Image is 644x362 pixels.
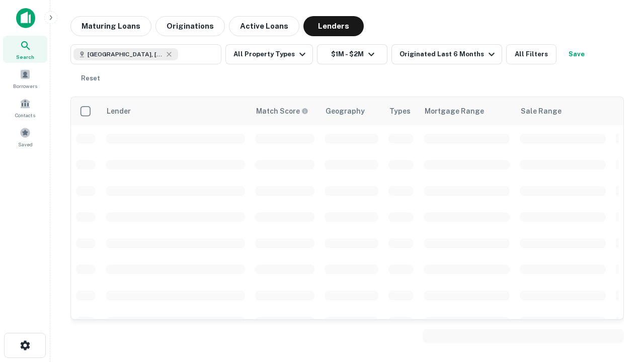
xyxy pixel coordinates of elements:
[319,97,383,125] th: Geography
[3,65,47,92] a: Borrowers
[521,105,561,117] div: Sale Range
[3,94,47,121] a: Contacts
[250,97,319,125] th: Capitalize uses an advanced AI algorithm to match your search with the best lender. The match sco...
[16,53,34,61] span: Search
[225,44,313,64] button: All Property Types
[16,8,35,28] img: capitalize-icon.png
[303,16,364,36] button: Lenders
[317,44,387,64] button: $1M - $2M
[391,44,502,64] button: Originated Last 6 Months
[107,105,131,117] div: Lender
[15,111,35,119] span: Contacts
[515,97,611,125] th: Sale Range
[594,282,644,330] iframe: Chat Widget
[326,105,365,117] div: Geography
[155,16,225,36] button: Originations
[560,44,593,64] button: Save your search to get updates of matches that match your search criteria.
[425,105,484,117] div: Mortgage Range
[229,16,299,36] button: Active Loans
[506,44,556,64] button: All Filters
[13,82,37,90] span: Borrowers
[101,97,250,125] th: Lender
[256,106,308,117] div: Capitalize uses an advanced AI algorithm to match your search with the best lender. The match sco...
[399,48,498,60] div: Originated Last 6 Months
[88,50,163,59] span: [GEOGRAPHIC_DATA], [GEOGRAPHIC_DATA], [GEOGRAPHIC_DATA]
[3,123,47,150] a: Saved
[389,105,411,117] div: Types
[256,106,306,117] h6: Match Score
[3,36,47,63] a: Search
[419,97,515,125] th: Mortgage Range
[18,140,33,148] span: Saved
[383,97,419,125] th: Types
[70,16,151,36] button: Maturing Loans
[74,68,107,88] button: Reset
